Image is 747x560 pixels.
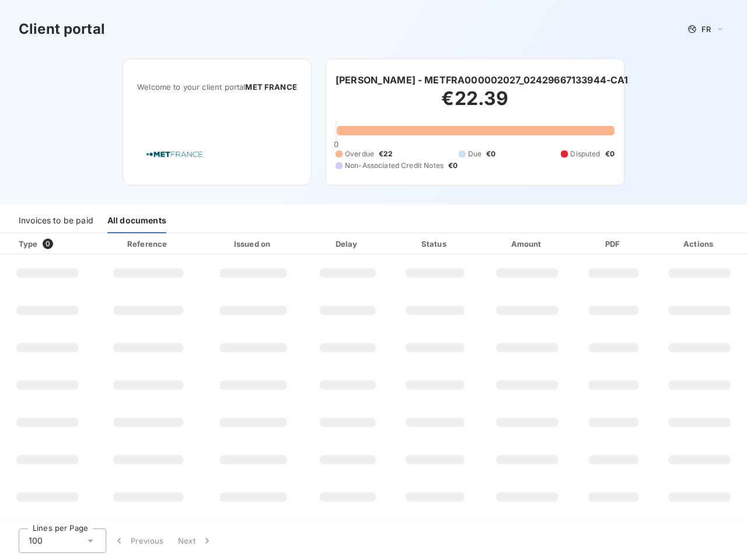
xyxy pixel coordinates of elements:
span: Due [468,149,481,159]
span: 100 [29,535,43,547]
span: MET FRANCE [245,82,297,92]
span: €0 [486,149,495,159]
div: Delay [307,238,388,250]
span: €22 [379,149,393,159]
div: PDF [577,238,650,250]
img: Company logo [137,138,212,171]
div: Status [393,238,477,250]
span: 0 [43,239,53,249]
span: €0 [605,149,615,159]
div: Amount [482,238,573,250]
button: Next [171,528,220,553]
span: 0 [334,139,338,149]
span: FR [701,24,711,34]
span: Disputed [570,149,600,159]
h6: [PERSON_NAME] - METFRA000002027_02429667133944-CA1 [336,73,629,87]
div: Invoices to be paid [19,209,93,233]
button: Previous [106,528,171,553]
div: Issued on [204,238,302,250]
div: Type [12,238,92,250]
span: Overdue [345,149,374,159]
h3: Client portal [19,19,105,40]
div: Reference [127,239,167,249]
h2: €22.39 [336,87,615,122]
span: Welcome to your client portal [137,82,297,92]
div: All documents [107,209,166,233]
span: €0 [448,160,458,171]
div: Actions [654,238,745,250]
span: Non-Associated Credit Notes [345,160,444,171]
